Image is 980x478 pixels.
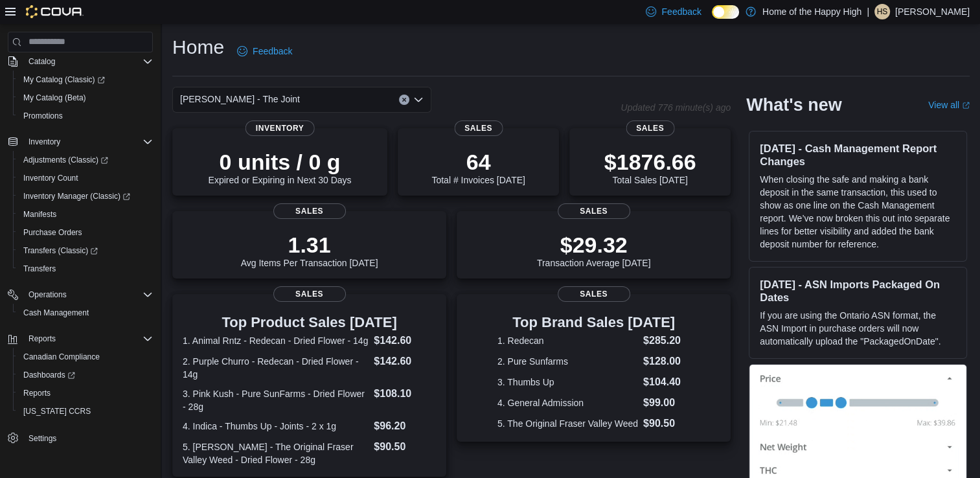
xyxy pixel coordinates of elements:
[18,349,153,365] span: Canadian Compliance
[23,370,75,380] span: Dashboards
[18,72,153,87] span: My Catalog (Classic)
[23,245,98,256] span: Transfers (Classic)
[183,355,369,381] dt: 2. Purple Churro - Redecan - Dried Flower - 14g
[558,286,630,302] span: Sales
[13,242,158,260] a: Transfers (Classic)
[13,169,158,187] button: Inventory Count
[28,290,67,300] span: Operations
[497,355,638,368] dt: 2. Pure Sunfarms
[13,89,158,107] button: My Catalog (Beta)
[712,19,712,19] span: Dark Mode
[18,170,153,186] span: Inventory Count
[18,243,153,258] span: Transfers (Classic)
[13,71,158,89] a: My Catalog (Classic)
[172,34,224,60] h1: Home
[23,388,51,398] span: Reports
[183,334,369,347] dt: 1. Animal Rntz - Redecan - Dried Flower - 14g
[762,4,861,19] p: Home of the Happy High
[23,264,56,274] span: Transfers
[23,287,153,302] span: Operations
[18,225,153,240] span: Purchase Orders
[18,385,153,401] span: Reports
[18,207,153,222] span: Manifests
[23,308,89,318] span: Cash Management
[183,440,369,466] dt: 5. [PERSON_NAME] - The Original Fraser Valley Weed - Dried Flower - 28g
[454,120,503,136] span: Sales
[23,93,86,103] span: My Catalog (Beta)
[232,38,297,64] a: Feedback
[26,5,84,18] img: Cova
[18,367,153,383] span: Dashboards
[28,137,60,147] span: Inventory
[18,90,153,106] span: My Catalog (Beta)
[23,431,62,446] a: Settings
[183,420,369,433] dt: 4. Indica - Thumbs Up - Joints - 2 x 1g
[13,223,158,242] button: Purchase Orders
[928,100,970,110] a: View allExternal link
[18,225,87,240] a: Purchase Orders
[28,334,56,344] span: Reports
[23,54,60,69] button: Catalog
[23,54,153,69] span: Catalog
[18,404,153,419] span: Washington CCRS
[431,149,525,175] p: 64
[18,170,84,186] a: Inventory Count
[643,416,690,431] dd: $90.50
[962,102,970,109] svg: External link
[712,5,739,19] input: Dark Mode
[23,155,108,165] span: Adjustments (Classic)
[13,348,158,366] button: Canadian Compliance
[23,209,56,220] span: Manifests
[643,374,690,390] dd: $104.40
[760,173,956,251] p: When closing the safe and making a bank deposit in the same transaction, this used to show as one...
[180,91,300,107] span: [PERSON_NAME] - The Joint
[18,367,80,383] a: Dashboards
[18,152,113,168] a: Adjustments (Classic)
[23,331,61,347] button: Reports
[3,428,158,447] button: Settings
[18,90,91,106] a: My Catalog (Beta)
[18,261,61,277] a: Transfers
[18,305,153,321] span: Cash Management
[209,149,352,185] div: Expired or Expiring in Next 30 Days
[28,56,55,67] span: Catalog
[13,260,158,278] button: Transfers
[413,95,424,105] button: Open list of options
[23,227,82,238] span: Purchase Orders
[3,330,158,348] button: Reports
[399,95,409,105] button: Clear input
[18,349,105,365] a: Canadian Compliance
[23,134,65,150] button: Inventory
[877,4,888,19] span: HS
[3,52,158,71] button: Catalog
[241,232,378,258] p: 1.31
[23,287,72,302] button: Operations
[497,315,690,330] h3: Top Brand Sales [DATE]
[643,395,690,411] dd: $99.00
[497,334,638,347] dt: 1. Redecan
[23,331,153,347] span: Reports
[23,352,100,362] span: Canadian Compliance
[895,4,970,19] p: [PERSON_NAME]
[23,74,105,85] span: My Catalog (Classic)
[18,385,56,401] a: Reports
[23,406,91,416] span: [US_STATE] CCRS
[13,151,158,169] a: Adjustments (Classic)
[18,72,110,87] a: My Catalog (Classic)
[661,5,701,18] span: Feedback
[13,384,158,402] button: Reports
[497,396,638,409] dt: 4. General Admission
[497,417,638,430] dt: 5. The Original Fraser Valley Weed
[760,278,956,304] h3: [DATE] - ASN Imports Packaged On Dates
[18,261,153,277] span: Transfers
[209,149,352,175] p: 0 units / 0 g
[374,354,436,369] dd: $142.60
[13,187,158,205] a: Inventory Manager (Classic)
[537,232,651,258] p: $29.32
[18,152,153,168] span: Adjustments (Classic)
[23,173,78,183] span: Inventory Count
[28,433,56,444] span: Settings
[13,205,158,223] button: Manifests
[18,305,94,321] a: Cash Management
[18,108,153,124] span: Promotions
